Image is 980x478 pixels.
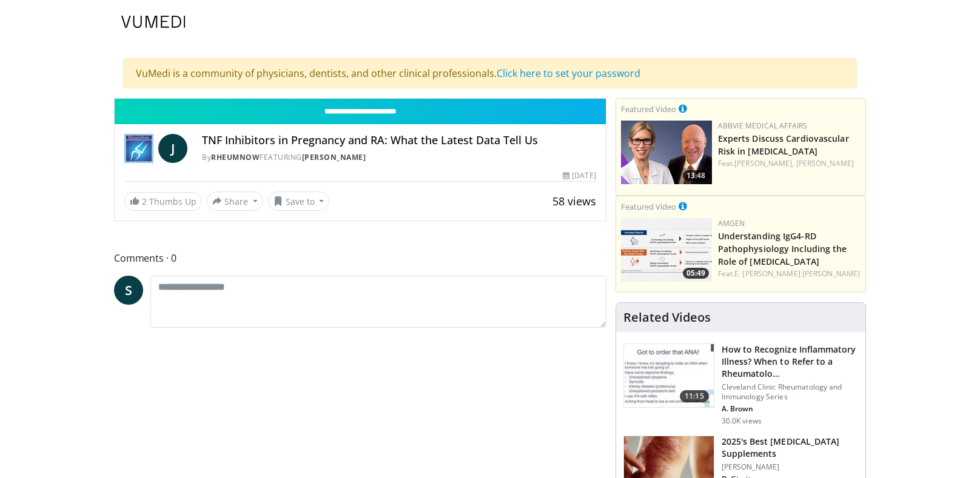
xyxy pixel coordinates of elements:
[202,134,596,147] h4: TNF Inhibitors in Pregnancy and RA: What the Latest Data Tell Us
[621,121,712,184] img: bac68d7e-7eb1-429f-a5de-1d3cdceb804d.png.150x105_q85_crop-smart_upscale.png
[207,191,263,211] button: Share
[624,344,714,407] img: 5cecf4a9-46a2-4e70-91ad-1322486e7ee4.150x105_q85_crop-smart_upscale.jpg
[718,268,861,279] div: Feat.
[722,404,858,414] p: Adam Brown
[158,134,187,163] a: J
[722,382,858,402] p: Cleveland Clinic Rheumatology and Immunology Series
[718,158,861,169] div: Feat.
[621,104,676,115] small: Featured Video
[563,170,596,181] div: [DATE]
[722,462,858,472] p: [PERSON_NAME]
[623,310,711,325] h4: Related Videos
[124,192,202,211] a: 2 Thumbs Up
[621,218,712,282] a: 05:49
[680,390,709,402] span: 11:15
[302,152,366,162] a: [PERSON_NAME]
[722,416,762,426] p: 30.0K views
[621,218,712,282] img: 3e5b4ad1-6d9b-4d8f-ba8e-7f7d389ba880.png.150x105_q85_crop-smart_upscale.png
[202,152,596,163] div: By FEATURING
[114,250,606,266] span: Comments 0
[722,436,858,460] h3: 2025's Best [MEDICAL_DATA] Supplements
[211,152,260,162] a: RheumNow
[683,170,709,181] span: 13:48
[679,102,687,115] a: This is paid for by AbbVie Medical Affairs
[683,268,709,279] span: 05:49
[718,133,849,157] a: Experts Discuss Cardiovascular Risk in [MEDICAL_DATA]
[268,191,330,211] button: Save to
[718,230,847,267] a: Understanding IgG4-RD Pathophysiology Including the Role of [MEDICAL_DATA]
[621,121,712,184] a: 13:48
[114,276,143,305] a: S
[142,196,147,207] span: 2
[718,121,808,131] a: AbbVie Medical Affairs
[623,344,858,426] a: 11:15 How to Recognize Inflammatory Illness? When to Refer to a Rheumatolo… Cleveland Clinic Rheu...
[552,194,596,208] span: 58 views
[497,67,640,80] a: Click here to set your password
[124,134,153,163] img: RheumNow
[718,218,745,228] a: Amgen
[796,158,854,168] a: [PERSON_NAME]
[722,344,858,380] h3: How to Recognize Inflammatory Illness? When to Refer to a Rheumatologist?
[123,58,857,88] div: VuMedi is a community of physicians, dentists, and other clinical professionals.
[121,16,186,28] img: VuMedi Logo
[679,199,687,213] a: This is paid for by Amgen
[734,268,860,279] a: E. [PERSON_NAME] [PERSON_NAME]
[621,201,676,212] small: Featured Video
[734,158,794,168] a: [PERSON_NAME],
